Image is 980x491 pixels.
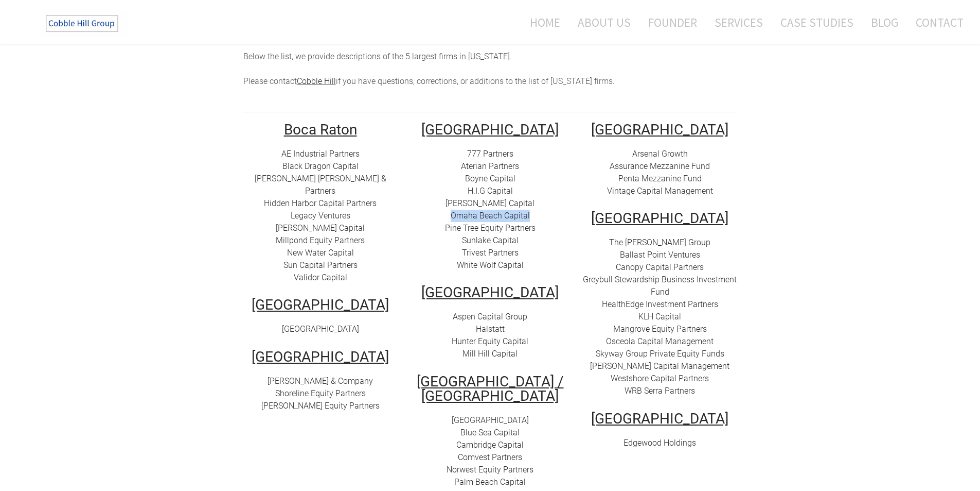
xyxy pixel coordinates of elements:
[458,452,522,462] a: Comvest Partners
[252,296,389,313] u: [GEOGRAPHIC_DATA]
[591,121,728,138] u: ​[GEOGRAPHIC_DATA]
[632,149,688,159] a: Arsenal Growth
[613,324,707,334] a: ​Mangrove Equity Partners
[773,9,861,36] a: Case Studies
[616,262,704,272] a: Canopy Capital Partners
[243,76,615,86] span: Please contact if you have questions, corrections, or additions to the list of [US_STATE] firms.
[421,121,559,138] u: [GEOGRAPHIC_DATA]
[610,161,710,171] a: Assurance Mezzanine Fund
[282,161,359,171] a: Black Dragon Capital
[638,312,681,321] span: ​​
[640,9,705,36] a: Founder
[446,198,534,208] a: [PERSON_NAME] Capital
[452,336,528,346] a: Hunter Equity Capital
[625,386,695,396] a: WRB Serra Partners
[417,373,564,404] u: [GEOGRAPHIC_DATA] / [GEOGRAPHIC_DATA]
[283,260,358,270] a: Sun Capital Partners
[454,477,526,487] a: Palm Beach Capital
[465,174,515,183] a: Boyne Capital
[421,284,559,301] u: [GEOGRAPHIC_DATA]
[275,388,366,398] a: Shoreline Equity Partners
[591,210,728,227] u: [GEOGRAPHIC_DATA]
[453,312,527,321] a: Aspen Capital Group
[606,336,714,346] a: Osceola Capital Management
[284,121,357,138] u: Boca Raton
[618,174,702,183] a: Penta Mezzanine Fund
[461,161,519,171] a: Aterian Partners
[462,235,519,245] a: Sunlake Capital
[458,452,463,462] font: C
[294,273,347,282] a: Validor Capital
[276,223,365,233] a: [PERSON_NAME] Capital
[611,374,709,383] a: Westshore Capital Partners
[297,76,336,86] a: Cobble Hill
[476,324,505,334] a: Halstatt
[39,11,127,37] img: The Cobble Hill Group LLC
[276,235,365,245] a: Millpond Equity Partners
[252,348,389,365] u: [GEOGRAPHIC_DATA]
[590,361,729,371] a: [PERSON_NAME] Capital Management
[255,174,386,196] a: [PERSON_NAME] [PERSON_NAME] & Partners
[287,248,354,258] a: New Water Capital
[291,211,350,221] a: Legacy Ventures
[908,9,964,36] a: Contact
[447,465,533,475] a: Norwest Equity Partners
[583,275,737,297] a: Greybull Stewardship Business Investment Fund
[413,414,567,488] div: ​
[462,248,519,258] a: Trivest Partners
[261,401,380,411] a: [PERSON_NAME] Equity Partners
[460,428,520,437] a: Blue Sea Capital
[268,376,373,386] a: [PERSON_NAME] & Company
[462,349,518,359] a: Mill Hill Capital
[467,149,513,159] a: 777 Partners
[707,9,771,36] a: Services
[445,223,536,233] a: Pine Tree Equity Partners
[282,324,359,334] a: [GEOGRAPHIC_DATA]
[452,415,529,425] a: [GEOGRAPHIC_DATA]
[623,438,696,448] a: Edgewood Holdings
[264,198,377,208] a: Hidden Harbor Capital Partners
[457,260,524,270] a: White Wolf Capital
[514,9,568,36] a: Home
[451,211,530,221] a: Omaha Beach Capital
[591,410,728,427] u: [GEOGRAPHIC_DATA]
[468,186,513,196] a: H.I.G Capital
[863,9,906,36] a: Blog
[456,440,524,450] a: Cambridge Capital
[620,250,700,260] a: Ballast Point Ventures
[609,238,710,247] a: The [PERSON_NAME] Group
[638,312,681,321] a: KLH Capital
[607,186,713,196] a: Vintage Capital Management
[602,299,718,309] a: HealthEdge Investment Partners
[281,149,360,159] a: AE Industrial Partners
[570,9,638,36] a: About Us
[596,349,724,359] a: Skyway Group Private Equity Funds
